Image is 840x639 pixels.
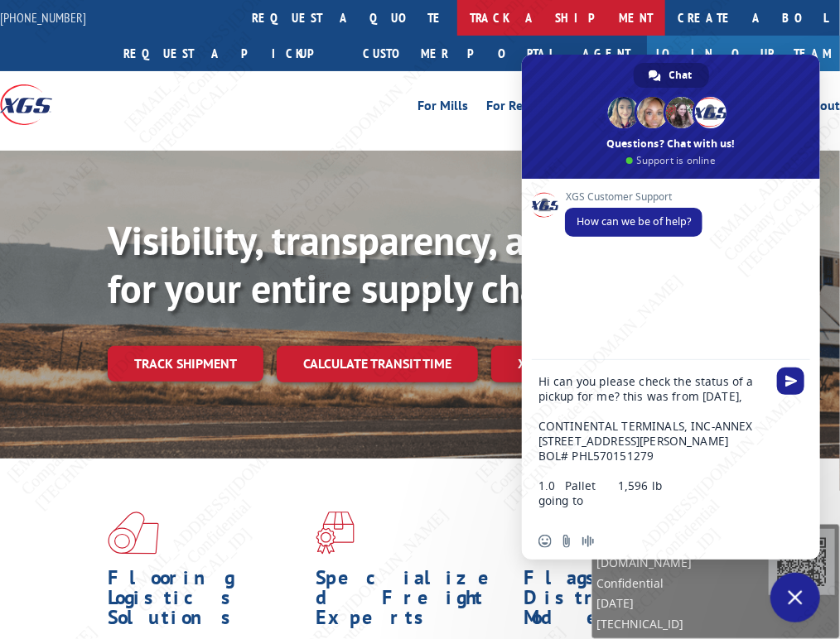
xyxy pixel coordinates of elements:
span: How can we be of help? [577,214,691,228]
b: Visibility, transparency, and control for your entire supply chain. [108,214,699,314]
span: [TECHNICAL_ID] [596,614,769,634]
a: Request a pickup [111,36,350,71]
h1: Flagship Distribution Model [524,568,720,636]
a: For Retailers [486,99,559,118]
a: XGS ASSISTANT [491,346,633,382]
span: [DATE] [596,593,769,613]
span: Confidential [596,574,769,593]
textarea: Compose your message... [538,374,767,523]
a: About [804,99,840,118]
a: Track shipment [108,346,263,381]
a: For Mills [418,99,468,118]
div: Close chat [770,573,820,622]
a: Calculate transit time [277,346,478,382]
img: xgs-icon-total-supply-chain-intelligence-red [108,512,159,555]
a: Agent [566,36,647,71]
h1: Flooring Logistics Solutions [108,568,303,636]
div: Chat [634,63,709,88]
a: Join Our Team [647,36,840,71]
span: Send a file [560,535,573,548]
span: Audio message [582,535,595,548]
a: Customer Portal [350,36,566,71]
span: Chat [669,63,693,88]
span: XGS Customer Support [565,191,702,203]
img: xgs-icon-focused-on-flooring-red [316,512,355,555]
span: Insert an emoji [538,535,552,548]
h1: Specialized Freight Experts [316,568,511,636]
span: Send [777,368,804,395]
